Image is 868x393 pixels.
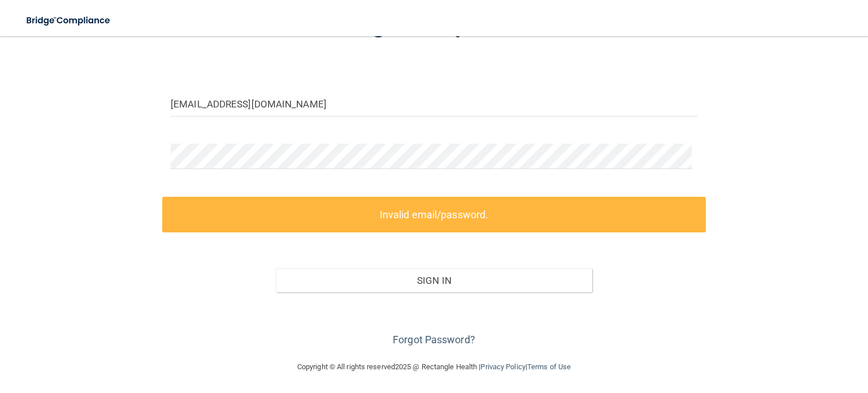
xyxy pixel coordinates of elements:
a: Forgot Password? [393,334,475,346]
a: Terms of Use [527,362,571,371]
label: Invalid email/password. [162,197,706,232]
a: Privacy Policy [480,362,525,371]
input: Email [171,91,697,116]
button: Sign In [276,268,592,293]
img: bridge_compliance_login_screen.278c3ca4.svg [17,9,121,32]
div: Copyright © All rights reserved 2025 @ Rectangle Health | | [228,349,640,385]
